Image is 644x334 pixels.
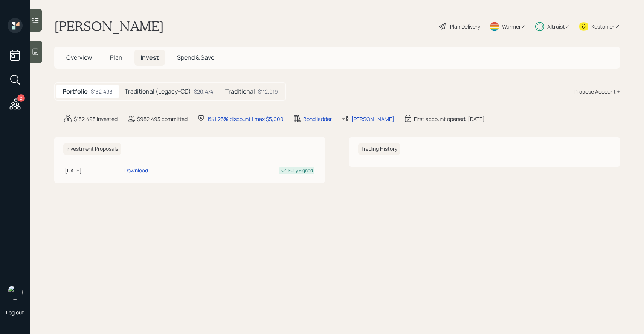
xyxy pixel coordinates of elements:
[17,94,25,102] div: 2
[358,143,400,155] h6: Trading History
[547,23,565,30] div: Altruist
[124,166,148,174] div: Download
[65,166,121,174] div: [DATE]
[258,88,278,95] div: $112,019
[6,309,24,316] div: Log out
[414,115,485,123] div: First account opened: [DATE]
[140,53,159,62] span: Invest
[177,53,214,62] span: Spend & Save
[54,18,164,35] h1: [PERSON_NAME]
[63,143,121,155] h6: Investment Proposals
[351,115,394,123] div: [PERSON_NAME]
[194,88,213,95] div: $20,474
[66,53,92,62] span: Overview
[137,115,188,123] div: $982,493 committed
[450,23,480,30] div: Plan Delivery
[110,53,122,62] span: Plan
[74,115,118,123] div: $132,493 invested
[207,115,284,123] div: 1% | 25% discount | max $5,000
[502,23,521,30] div: Warmer
[574,88,620,95] div: Propose Account +
[63,88,88,95] h5: Portfolio
[288,167,313,174] div: Fully Signed
[91,88,113,95] div: $132,493
[303,115,332,123] div: Bond ladder
[591,23,615,30] div: Kustomer
[225,88,255,95] h5: Traditional
[8,285,23,300] img: sami-boghos-headshot.png
[125,88,191,95] h5: Traditional (Legacy-CD)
